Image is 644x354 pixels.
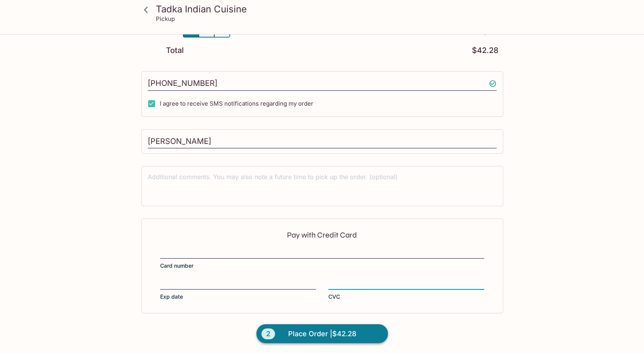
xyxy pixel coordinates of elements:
span: I agree to receive SMS notifications regarding my order [160,100,313,107]
iframe: Secure expiration date input frame [160,280,316,288]
iframe: Secure card number input frame [160,249,484,257]
p: $42.28 [472,47,499,54]
span: Exp date [160,293,183,301]
input: Enter phone number [148,76,497,91]
p: Pickup [156,15,175,22]
span: CVC [328,293,340,301]
span: 2 [261,328,275,339]
h3: Tadka Indian Cuisine [156,3,502,15]
button: 2Place Order |$42.28 [256,324,388,344]
input: Enter first and last name [148,134,497,149]
span: Card number [160,262,193,270]
p: Total [166,47,184,54]
p: Pay with Credit Card [160,231,484,239]
span: Place Order | $42.28 [288,328,356,340]
iframe: Secure CVC input frame [328,280,484,288]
